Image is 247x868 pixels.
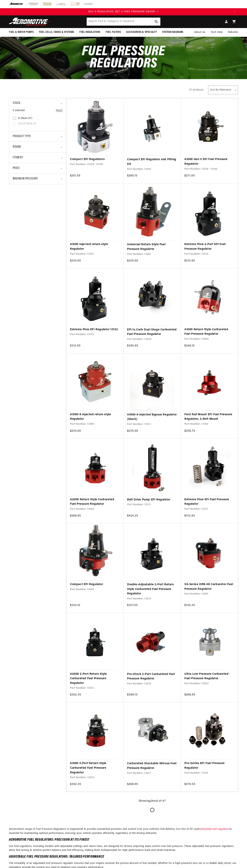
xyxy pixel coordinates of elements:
span: Out of stock (0) [18,122,36,125]
span: In stock (47) [18,117,32,120]
a: A2000 2-Port Return Style Carbureted Fuel Pressure Regulator [70,672,120,686]
p: Aeromotive’s range of Fuel Pressure Regulators is engineered to provide unmatched precision and c... [9,827,238,835]
span: Accessories & Specialty [126,30,157,34]
input: Search by Part Number, Category or Keyword [87,18,160,26]
h2: Aeromotive Fuel Regulators: Precision at Its Finest [9,838,238,842]
span: Fuel Filters [106,30,121,34]
summary: Accessories & Specialty [123,28,160,36]
span: Fuel Pressure Regulators [82,45,165,71]
span: Stock [13,101,20,106]
span: Tech Help [211,30,223,34]
span: 47 products [189,89,204,91]
a: Ultra Low Pressure Carbureted Fuel Pressure Regulator [184,672,234,681]
a: Compact EFI Regulator and Fitting Kit [127,157,177,166]
a: Belt Drive Pump EFI Regulator [127,498,177,502]
summary: Fuel Regulators [77,28,103,36]
a: Ford Rail Mount EFI Fuel Pressure Regulator, 2-Bolt Mount [184,412,234,421]
summary: Stock (0 selected) [13,98,62,109]
a: Reset [56,109,62,113]
button: Translation missing: en.sections.announcements.previous_announcement [9,8,16,15]
summary: Price [13,163,62,173]
a: A1000-6 Injected Bypass Regulator (black) [127,413,177,422]
span: Fuel Cells, Tanks & Systems [39,30,74,34]
a: Extreme Flow EFI Regulator 13132 [70,327,120,332]
a: Carbureted Stackable Nitrous Fuel Pressure Regulator [127,761,177,770]
summary: Brand (0 selected) [13,142,62,152]
summary: Maximum Pressure (0 selected) [13,174,62,184]
summary: Product type (0 selected) [13,131,62,142]
a: EFI to Carb Dual Stage Carbureted Fuel Pressure Regulator [127,328,177,337]
button: search button [152,18,160,26]
h2: Adjustable Fuel Pressure Regulators: Tailored Performance [9,855,238,859]
span: BUY A REGULATOR, GET A FREE PRESSURE GAUGE [88,10,155,13]
span: About Us [194,31,205,34]
a: SS-Series ORB-06 Carburetor Fuel Pressure Regulator [184,582,234,591]
a: About Us [191,28,208,37]
a: A1000 4-Port Return Style Carbureted Fuel Pressure Regulator [70,761,120,775]
a: Extreme Flow EFI Fuel Pressure Regulator [184,497,234,507]
a: Compact EFI Regulators [70,157,120,162]
summary: Fuel & Water Pumps [6,28,36,36]
a: Double-Adjustable 2-Port Return Style Carbureted Fuel Pressure Regulator [127,582,177,596]
div: 1 of 4 [16,10,231,14]
div: Announcement [16,10,231,14]
a: A1000-6 Injected return style Regulator [70,412,120,421]
a: A1000 Gen II EFI Fuel Pressure Regulator [184,157,234,166]
summary: Fitment (0 selected) [13,153,62,163]
summary: Fuel Cells, Tanks & Systems [36,28,77,36]
span: System Diagrams [162,30,183,34]
summary: System Diagrams [160,28,186,36]
button: Translation missing: en.sections.announcements.next_announcement [231,8,238,15]
span: Price [13,166,20,171]
p: Showing out of 47 [139,799,166,804]
span: Brand [13,144,21,150]
a: Compact EFI Regulator [70,582,120,587]
a: Universal Return Style Fuel Pressure Regulator [127,242,177,251]
a: A1000 Injected return style Regulator [70,242,120,251]
a: BUY A REGULATOR, GET A FREE PRESSURE GAUGE [16,10,231,14]
summary: Rebuilds [225,28,241,37]
span: Maximum Pressure [13,176,38,181]
summary: Fuel Filters [103,28,123,36]
span: Fuel & Water Pumps [9,30,34,34]
span: 0 selected [13,109,25,113]
summary: Tech Help [208,28,225,37]
span: Fitment [13,155,23,160]
p: Our fuel regulators, including models with adjustable settings and return lines, are designed for... [9,844,238,852]
a: Extreme Flow 2-Port EFI Fuel Pressure Regulator [184,242,234,251]
a: carbureted fuel regulators [199,828,230,830]
span: Fuel Regulators [79,30,100,34]
span: Product type [13,134,31,139]
a: A1000 Return Style Carbureted Fuel Pressure Regulator [184,327,234,336]
span: Rebuilds [228,30,238,34]
a: Pro-Stock 2-Port Carbureted Fuel Pressure Regulator [127,672,177,681]
span: 24 [150,800,154,802]
a: Pro-Series EFI Fuel Pressure Regulator [184,761,234,770]
a: A2000 Return Style Carbureted Fuel Pressure Regulator [70,497,120,507]
img: Aeromotive [8,18,52,26]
